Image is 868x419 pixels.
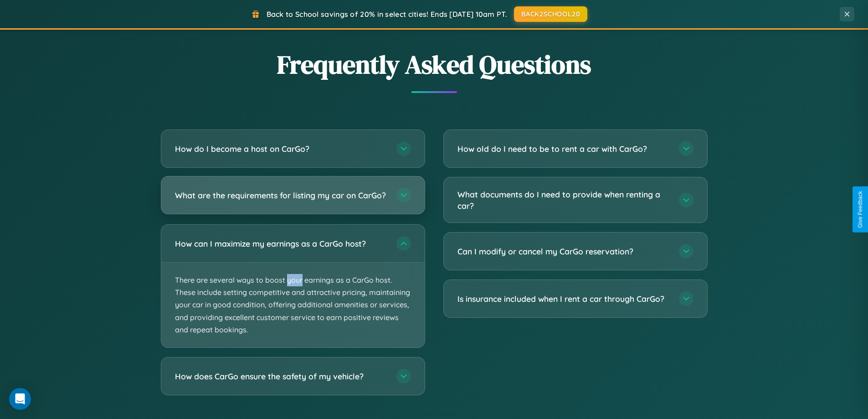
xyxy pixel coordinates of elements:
h2: Frequently Asked Questions [161,47,708,82]
h3: How do I become a host on CarGo? [175,143,387,155]
h3: What are the requirements for listing my car on CarGo? [175,190,387,201]
h3: How can I maximize my earnings as a CarGo host? [175,238,387,249]
div: Give Feedback [857,191,863,228]
h3: What documents do I need to provide when renting a car? [457,189,670,211]
span: Back to School savings of 20% in select cities! Ends [DATE] 10am PT. [267,10,507,19]
h3: Is insurance included when I rent a car through CarGo? [457,293,670,305]
button: BACK2SCHOOL20 [514,6,587,22]
h3: How does CarGo ensure the safety of my vehicle? [175,371,387,382]
div: Open Intercom Messenger [9,388,31,410]
h3: Can I modify or cancel my CarGo reservation? [457,246,670,257]
h3: How old do I need to be to rent a car with CarGo? [457,143,670,155]
p: There are several ways to boost your earnings as a CarGo host. These include setting competitive ... [161,263,425,347]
